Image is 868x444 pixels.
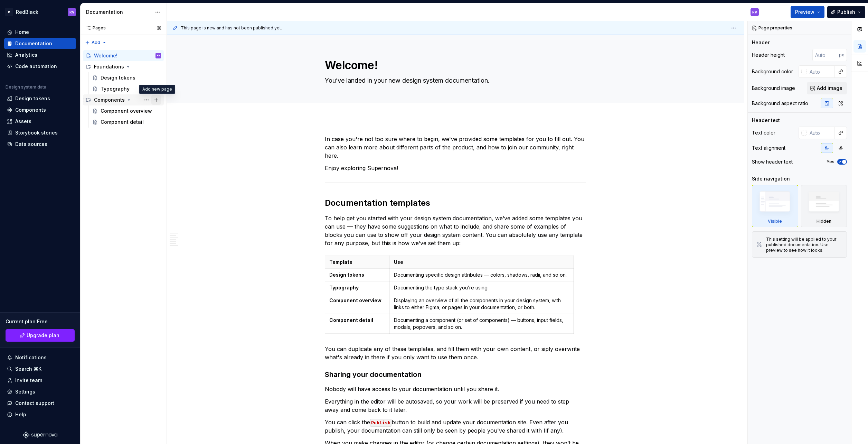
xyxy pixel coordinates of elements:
[157,52,160,59] div: RV
[89,72,164,83] a: Design tokens
[768,219,782,224] div: Visible
[394,271,569,278] p: Documenting specific design attributes — colors, shadows, radii, and so on.
[325,370,586,379] h3: Sharing your documentation
[15,52,37,58] div: Analytics
[4,27,76,38] a: Home
[83,50,164,61] a: Welcome!RV
[4,386,76,397] a: Settings
[812,49,839,61] input: Auto
[15,141,47,148] div: Data sources
[89,105,164,117] a: Component overview
[15,29,29,36] div: Home
[807,65,835,78] input: Auto
[94,63,124,70] div: Foundations
[4,116,76,127] a: Assets
[752,129,775,136] div: Text color
[325,418,586,435] p: You can click the button to build and update your documentation site. Even after you publish, you...
[139,85,175,94] div: Add new page
[4,93,76,104] a: Design tokens
[827,159,834,165] label: Yes
[752,39,770,46] div: Header
[817,85,842,92] span: Add image
[4,38,76,49] a: Documentation
[83,50,164,128] div: Page tree
[329,297,381,303] strong: Component overview
[15,95,50,102] div: Design tokens
[329,285,359,290] strong: Typography
[15,118,31,125] div: Assets
[92,40,100,45] span: Add
[370,419,391,427] code: Publish
[329,317,373,323] strong: Component detail
[752,117,780,124] div: Header text
[801,185,847,227] div: Hidden
[15,129,58,136] div: Storybook stories
[752,185,798,227] div: Visible
[752,68,793,75] div: Background color
[4,127,76,138] a: Storybook stories
[27,332,59,339] span: Upgrade plan
[101,74,135,81] div: Design tokens
[181,25,282,31] span: This page is new and has not been published yet.
[791,6,824,18] button: Preview
[394,284,569,291] p: Documenting the type stack you’re using.
[83,61,164,72] div: Foundations
[83,94,164,105] div: Components
[752,52,785,58] div: Header height
[323,75,585,86] textarea: You’ve landed in your new design system documentation.
[15,63,57,70] div: Code automation
[15,400,54,407] div: Contact support
[323,57,585,74] textarea: Welcome!
[1,4,79,19] button: RRedBlackRV
[752,175,790,182] div: Side navigation
[4,409,76,420] button: Help
[325,135,586,160] p: In case you're not too sure where to begin, we've provided some templates for you to fill out. Yo...
[101,108,152,114] div: Component overview
[16,9,38,16] div: RedBlack
[325,385,586,393] p: Nobody will have access to your documentation until you share it.
[839,52,844,58] p: px
[394,317,569,331] p: Documenting a component (or set of components) — buttons, input fields, modals, popovers, and so on.
[807,127,835,139] input: Auto
[89,83,164,94] a: Typography
[101,119,144,126] div: Component detail
[837,9,855,16] span: Publish
[83,38,109,47] button: Add
[101,85,130,92] div: Typography
[15,377,42,384] div: Invite team
[6,329,75,342] a: Upgrade plan
[329,272,364,278] strong: Design tokens
[23,432,57,438] svg: Supernova Logo
[325,397,586,414] p: Everything in the editor will be autosaved, so your work will be preserved if you need to step aw...
[4,352,76,363] button: Notifications
[94,96,125,103] div: Components
[325,197,586,209] h2: Documentation templates
[83,25,106,31] div: Pages
[69,9,74,15] div: RV
[4,104,76,115] a: Components
[5,8,13,16] div: R
[6,318,75,325] div: Current plan : Free
[752,158,793,165] div: Show header text
[15,107,46,113] div: Components
[15,354,47,361] div: Notifications
[6,84,46,90] div: Design system data
[89,117,164,128] a: Component detail
[325,214,586,247] p: To help get you started with your design system documentation, we’ve added some templates you can...
[94,52,117,59] div: Welcome!
[394,259,569,266] p: Use
[4,61,76,72] a: Code automation
[4,375,76,386] a: Invite team
[817,219,831,224] div: Hidden
[325,345,586,361] p: You can duplicate any of these templates, and fill them with your own content, or siply overwrite...
[807,82,847,94] button: Add image
[766,237,842,253] div: This setting will be applied to your published documentation. Use preview to see how it looks.
[394,297,569,311] p: Displaying an overview of all the components in your design system, with links to either Figma, o...
[4,139,76,150] a: Data sources
[752,85,795,92] div: Background image
[325,164,586,172] p: Enjoy exploring Supernova!
[15,366,41,372] div: Search ⌘K
[15,388,35,395] div: Settings
[4,363,76,374] button: Search ⌘K
[329,259,385,266] p: Template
